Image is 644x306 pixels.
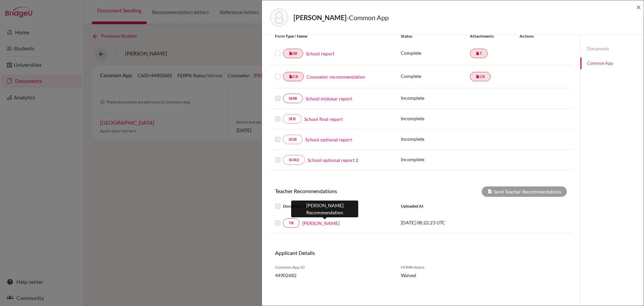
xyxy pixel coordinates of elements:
[283,155,305,165] a: SOR2
[283,72,304,81] a: insert_drive_fileCR
[308,157,358,164] a: School optional report 2
[306,50,334,57] a: School report
[275,264,391,270] span: Common App ID
[283,49,303,58] a: insert_drive_fileSR
[401,94,470,101] p: Incomplete
[470,72,491,81] a: insert_drive_fileCR
[293,13,346,21] strong: [PERSON_NAME]
[304,116,343,123] a: School final report
[306,95,352,102] a: School midyear report
[580,57,644,69] a: Common App
[289,51,293,55] i: insert_drive_file
[401,73,470,80] p: Complete
[275,250,416,256] h6: Applicant Details
[401,135,470,142] p: Incomplete
[401,49,470,56] p: Complete
[636,2,641,12] span: ×
[270,188,421,194] h6: Teacher Recommendations
[291,201,358,217] div: [PERSON_NAME] Recommendation
[302,220,339,227] a: [PERSON_NAME]
[636,3,641,11] button: Close
[470,49,488,58] a: insert_drive_fileT
[401,156,470,163] p: Incomplete
[307,73,365,80] a: Counselor recommendation
[401,272,466,279] span: Waived
[346,13,389,21] span: - Common App
[470,33,512,39] div: Attachments
[270,33,396,39] div: Form Type / Name
[580,43,644,55] a: Documents
[305,136,352,143] a: School optional report
[482,186,567,197] div: Send Teacher Recommendations
[396,202,496,210] div: Uploaded at
[289,75,293,79] i: insert_drive_file
[476,75,480,79] i: insert_drive_file
[401,115,470,122] p: Incomplete
[283,135,303,144] a: SOR
[283,94,303,103] a: SMR
[512,33,553,39] div: Actions
[401,219,491,226] p: [DATE] 08:22:23 UTC
[283,114,302,124] a: SFR
[283,218,300,228] a: TR
[270,202,396,210] div: Document Type / Name
[275,272,391,279] span: 44902682
[476,51,480,55] i: insert_drive_file
[401,264,466,270] span: FERPA Status
[401,33,470,39] div: Status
